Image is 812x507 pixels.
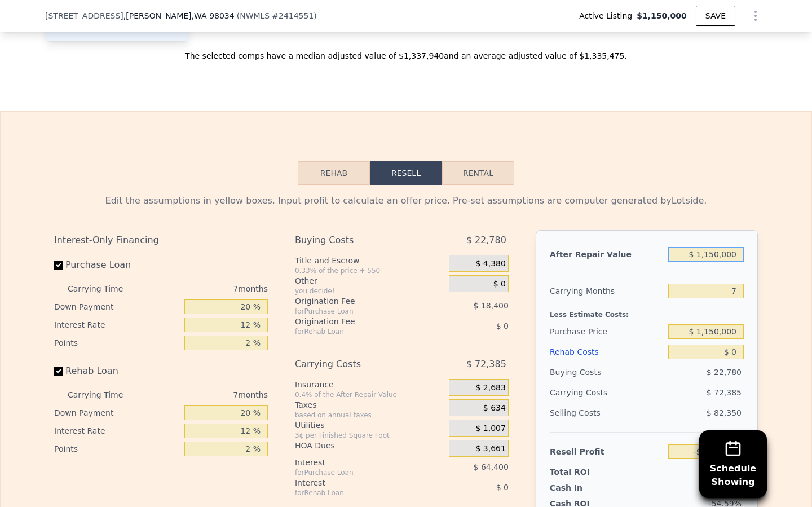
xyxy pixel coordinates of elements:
div: Origination Fee [295,316,421,327]
div: Carrying Costs [550,382,620,403]
span: # 2414551 [272,11,314,20]
div: Insurance [295,379,444,390]
span: , WA 98034 [192,11,235,20]
span: $ 634 [483,403,506,413]
div: Resell Profit [550,442,664,462]
input: Purchase Loan [54,261,63,270]
div: you decide! [295,286,444,296]
div: Carrying Costs [295,354,421,374]
div: After Repair Value [550,244,664,264]
span: $ 0 [496,321,509,330]
div: for Purchase Loan [295,307,421,316]
div: HOA Dues [295,440,444,451]
div: Title and Escrow [295,255,444,266]
span: [STREET_ADDRESS] [45,10,123,21]
div: Interest-Only Financing [54,230,268,250]
div: Interest [295,457,421,468]
div: Down Payment [54,404,180,422]
div: for Purchase Loan [295,468,421,477]
div: Interest Rate [54,316,180,334]
span: $ 22,780 [707,368,742,377]
button: Show Options [744,5,767,27]
div: Buying Costs [295,230,421,250]
div: Selling Costs [550,403,664,423]
div: Interest Rate [54,422,180,440]
div: 7 months [145,280,268,298]
button: Resell [370,161,442,185]
div: 7 months [145,386,268,404]
div: 3¢ per Finished Square Foot [295,431,444,440]
label: Rehab Loan [54,361,180,381]
div: Carrying Time [68,386,141,404]
span: , [PERSON_NAME] [123,10,235,21]
div: Origination Fee [295,296,421,307]
button: SAVE [696,6,735,26]
div: Other [295,275,444,286]
button: Rehab [298,161,370,185]
div: for Rehab Loan [295,327,421,336]
div: 0.4% of the After Repair Value [295,390,444,399]
div: Interest [295,477,421,488]
span: $ 82,350 [707,408,742,417]
div: Down Payment [54,298,180,316]
span: NWMLS [240,11,270,20]
div: Carrying Months [550,281,664,301]
span: $ 22,780 [466,230,506,250]
div: Points [54,440,180,458]
span: $ 0 [496,483,509,492]
div: Points [54,334,180,352]
span: $ 72,385 [466,354,506,374]
div: The selected comps have a median adjusted value of $1,337,940 and an average adjusted value of $1... [45,41,767,61]
div: 0.33% of the price + 550 [295,266,444,275]
div: based on annual taxes [295,411,444,420]
div: Rehab Costs [550,342,664,362]
span: $ 18,400 [474,301,509,310]
button: Rental [442,161,514,185]
button: ScheduleShowing [699,430,767,498]
div: Cash In [550,482,620,493]
div: ( ) [237,10,317,21]
span: $1,150,000 [637,10,687,21]
span: $ 64,400 [474,462,509,471]
div: Utilities [295,420,444,431]
input: Rehab Loan [54,367,63,376]
span: $ 2,683 [475,383,505,393]
div: Purchase Price [550,321,664,342]
div: Edit the assumptions in yellow boxes. Input profit to calculate an offer price. Pre-set assumptio... [54,194,758,208]
span: Active Listing [579,10,637,21]
span: $ 72,385 [707,388,742,397]
label: Purchase Loan [54,255,180,275]
div: Taxes [295,399,444,411]
div: Total ROI [550,466,620,478]
div: Carrying Time [68,280,141,298]
span: $ 1,007 [475,424,505,434]
div: Less Estimate Costs: [550,301,744,321]
span: $ 3,661 [475,444,505,454]
span: $ 0 [493,279,506,289]
span: $ 4,380 [475,259,505,269]
div: Buying Costs [550,362,664,382]
div: for Rehab Loan [295,488,421,497]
